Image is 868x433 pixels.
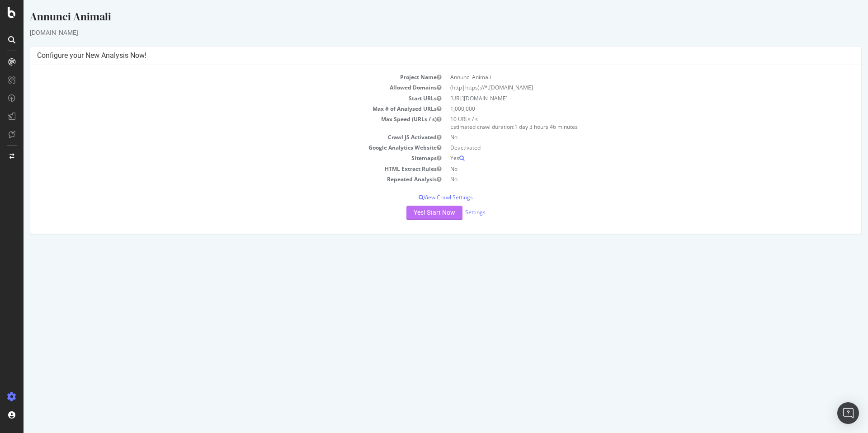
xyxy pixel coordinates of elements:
[14,93,422,104] td: Start URLs
[837,402,859,424] div: Open Intercom Messenger
[422,142,831,153] td: Deactivated
[14,174,422,184] td: Repeated Analysis
[422,104,831,114] td: 1,000,000
[14,132,422,142] td: Crawl JS Activated
[491,123,554,131] span: 1 day 3 hours 46 minutes
[14,82,422,93] td: Allowed Domains
[422,93,831,104] td: [URL][DOMAIN_NAME]
[383,206,439,220] button: Yes! Start Now
[14,164,422,174] td: HTML Extract Rules
[14,51,831,60] h4: Configure your New Analysis Now!
[14,153,422,163] td: Sitemaps
[14,142,422,153] td: Google Analytics Website
[422,174,831,184] td: No
[422,72,831,82] td: Annunci Animali
[14,72,422,82] td: Project Name
[14,114,422,132] td: Max Speed (URLs / s)
[422,82,831,93] td: (http|https)://*.[DOMAIN_NAME]
[422,114,831,132] td: 10 URLs / s Estimated crawl duration:
[14,104,422,114] td: Max # of Analysed URLs
[442,208,462,216] a: Settings
[422,132,831,142] td: No
[422,153,831,163] td: Yes
[6,9,838,28] div: Annunci Animali
[14,193,831,201] p: View Crawl Settings
[6,28,838,37] div: [DOMAIN_NAME]
[422,164,831,174] td: No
